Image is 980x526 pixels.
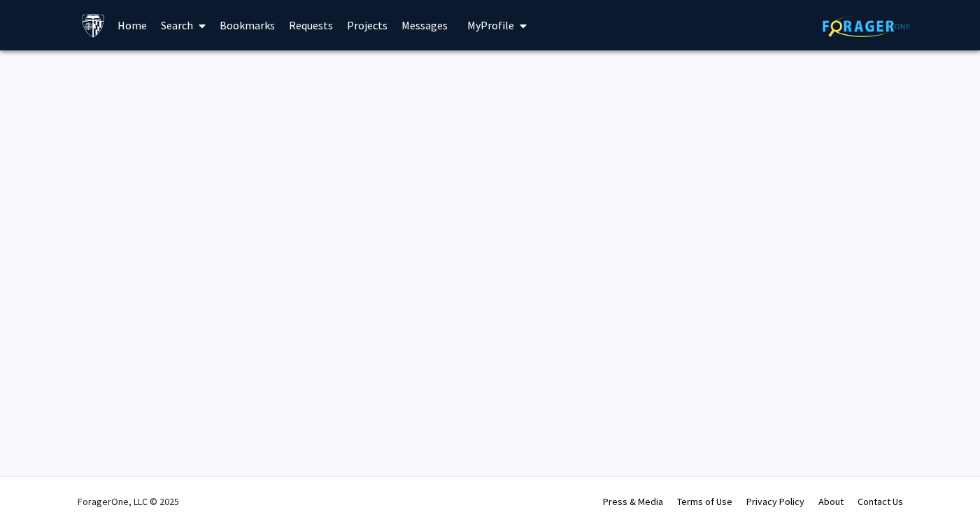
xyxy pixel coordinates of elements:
[111,1,154,50] a: Home
[340,1,395,50] a: Projects
[818,495,844,508] a: About
[921,463,970,516] iframe: Chat
[81,13,106,38] img: Johns Hopkins University Logo
[746,495,804,508] a: Privacy Policy
[677,495,732,508] a: Terms of Use
[603,495,663,508] a: Press & Media
[213,1,282,50] a: Bookmarks
[78,477,179,526] div: ForagerOne, LLC © 2025
[467,18,514,32] span: My Profile
[395,1,455,50] a: Messages
[282,1,340,50] a: Requests
[858,495,903,508] a: Contact Us
[823,15,910,37] img: ForagerOne Logo
[154,1,213,50] a: Search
